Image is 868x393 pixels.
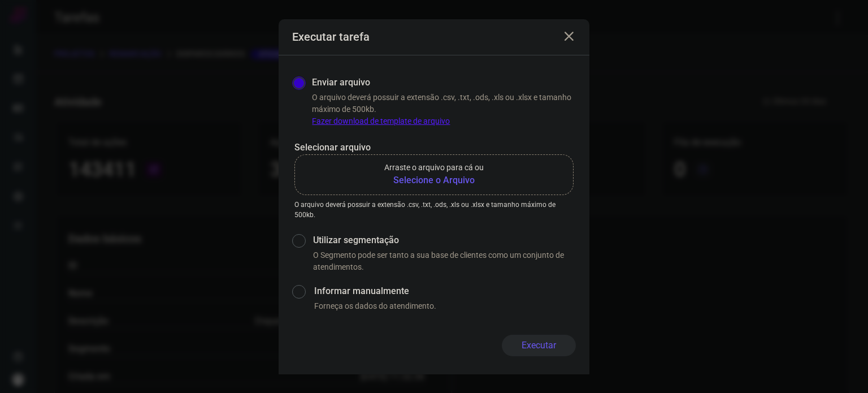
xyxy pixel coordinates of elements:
label: Utilizar segmentação [313,234,576,247]
p: Selecionar arquivo [294,141,574,154]
button: Executar [502,335,576,356]
p: Arraste o arquivo para cá ou [384,162,484,174]
label: Informar manualmente [314,284,576,298]
label: Enviar arquivo [312,76,370,89]
p: O arquivo deverá possuir a extensão .csv, .txt, .ods, .xls ou .xlsx e tamanho máximo de 500kb. [294,200,574,220]
h3: Executar tarefa [292,30,370,44]
b: Selecione o Arquivo [384,174,484,187]
p: O arquivo deverá possuir a extensão .csv, .txt, .ods, .xls ou .xlsx e tamanho máximo de 500kb. [312,92,576,127]
p: O Segmento pode ser tanto a sua base de clientes como um conjunto de atendimentos. [313,249,576,273]
a: Fazer download de template de arquivo [312,116,450,126]
p: Forneça os dados do atendimento. [314,300,576,312]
